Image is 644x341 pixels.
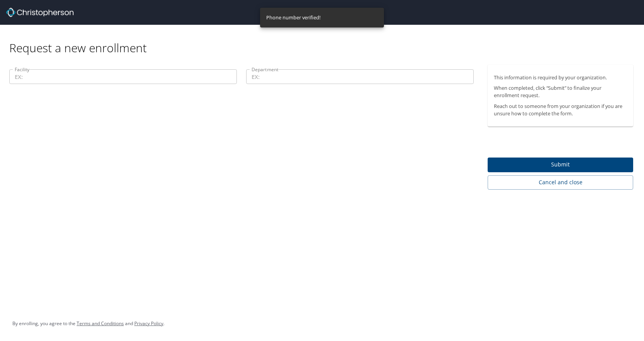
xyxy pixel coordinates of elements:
[9,69,237,84] input: EX:
[6,8,74,17] img: cbt logo
[134,320,163,327] a: Privacy Policy
[488,175,633,190] button: Cancel and close
[77,320,124,327] a: Terms and Conditions
[12,314,164,333] div: By enrolling, you agree to the and .
[494,74,627,81] p: This information is required by your organization.
[266,10,320,25] div: Phone number verified!
[488,158,633,173] button: Submit
[246,69,474,84] input: EX:
[494,178,627,187] span: Cancel and close
[494,103,627,117] p: Reach out to someone from your organization if you are unsure how to complete the form.
[494,84,627,99] p: When completed, click “Submit” to finalize your enrollment request.
[494,160,627,170] span: Submit
[9,25,639,55] div: Request a new enrollment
